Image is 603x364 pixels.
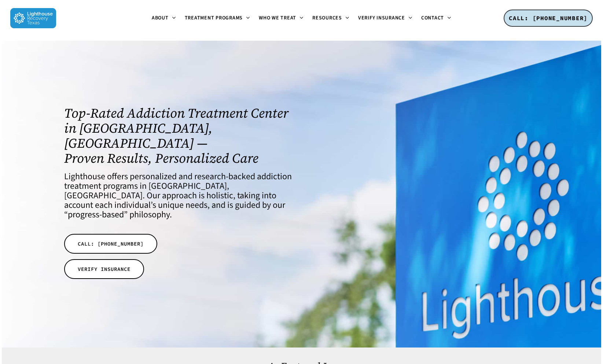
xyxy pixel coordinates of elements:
[504,10,593,27] a: CALL: [PHONE_NUMBER]
[147,15,180,21] a: About
[78,240,144,247] span: CALL: [PHONE_NUMBER]
[185,14,243,22] span: Treatment Programs
[10,8,56,28] img: Lighthouse Recovery Texas
[254,15,308,21] a: Who We Treat
[64,172,292,220] h4: Lighthouse offers personalized and research-backed addiction treatment programs in [GEOGRAPHIC_DA...
[421,14,444,22] span: Contact
[64,259,144,279] a: VERIFY INSURANCE
[68,208,124,221] a: progress-based
[417,15,456,21] a: Contact
[180,15,255,21] a: Treatment Programs
[312,14,342,22] span: Resources
[308,15,354,21] a: Resources
[78,265,130,273] span: VERIFY INSURANCE
[259,14,296,22] span: Who We Treat
[509,14,588,22] span: CALL: [PHONE_NUMBER]
[354,15,417,21] a: Verify Insurance
[152,14,169,22] span: About
[64,106,292,166] h1: Top-Rated Addiction Treatment Center in [GEOGRAPHIC_DATA], [GEOGRAPHIC_DATA] — Proven Results, Pe...
[64,234,157,254] a: CALL: [PHONE_NUMBER]
[358,14,405,22] span: Verify Insurance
